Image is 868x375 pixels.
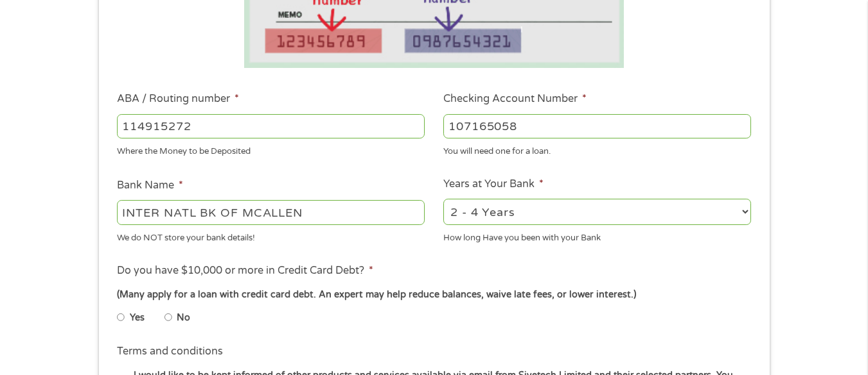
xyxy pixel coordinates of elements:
[117,141,425,158] div: Where the Money to be Deposited
[443,227,751,244] div: How long Have you been with your Bank
[117,288,750,302] div: (Many apply for a loan with credit card debt. An expert may help reduce balances, waive late fees...
[117,179,183,192] label: Bank Name
[117,227,425,244] div: We do NOT store your bank details!
[443,178,544,191] label: Years at Your Bank
[117,114,425,138] input: 263177916
[443,114,751,138] input: 345634636
[117,345,223,358] label: Terms and conditions
[443,92,587,106] label: Checking Account Number
[177,311,190,325] label: No
[130,311,145,325] label: Yes
[117,264,373,278] label: Do you have $10,000 or more in Credit Card Debt?
[117,92,239,106] label: ABA / Routing number
[443,141,751,158] div: You will need one for a loan.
